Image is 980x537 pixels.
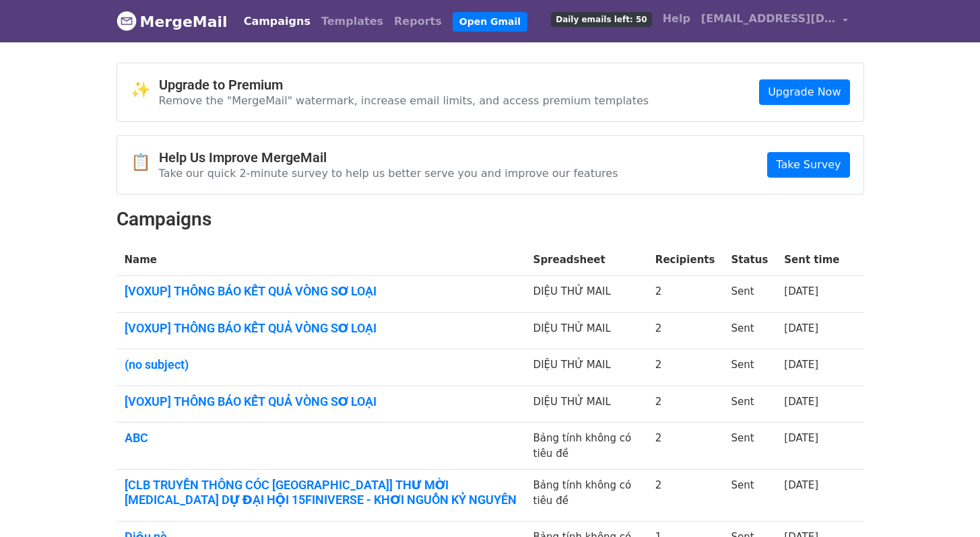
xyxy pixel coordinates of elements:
[767,152,849,178] a: Take Survey
[551,12,651,27] span: Daily emails left: 50
[759,79,849,105] a: Upgrade Now
[125,431,517,445] a: ABC
[723,349,776,386] td: Sent
[117,7,228,36] a: MergeMail
[125,321,517,336] a: [VOXUP] THÔNG BÁO KẾT QUẢ VÒNG SƠ LOẠI
[525,349,647,386] td: DIỆU THỬ MAIL
[238,8,316,35] a: Campaigns
[159,149,618,166] h4: Help Us Improve MergeMail
[784,479,818,491] a: [DATE]
[784,322,818,334] a: [DATE]
[657,5,696,32] a: Help
[784,285,818,297] a: [DATE]
[525,470,647,521] td: Bảng tính không có tiêu đề
[647,423,723,470] td: 2
[125,478,517,507] a: [CLB TRUYỀN THÔNG CÓC [GEOGRAPHIC_DATA]] THƯ MỜI [MEDICAL_DATA] DỰ ĐẠI HỘI 15FINIVERSE - KHƠI NGU...
[701,11,836,27] span: [EMAIL_ADDRESS][DOMAIN_NAME]
[546,5,657,32] a: Daily emails left: 50
[723,276,776,313] td: Sent
[117,11,137,31] img: MergeMail logo
[525,244,647,276] th: Spreadsheet
[723,386,776,423] td: Sent
[525,386,647,423] td: DIỆU THỬ MAIL
[525,423,647,470] td: Bảng tính không có tiêu đề
[125,394,517,409] a: [VOXUP] THÔNG BÁO KẾT QUẢ VÒNG SƠ LOẠI
[647,276,723,313] td: 2
[453,12,527,32] a: Open Gmail
[696,5,853,37] a: [EMAIL_ADDRESS][DOMAIN_NAME]
[647,349,723,386] td: 2
[389,8,447,35] a: Reports
[159,94,649,108] p: Remove the "MergeMail" watermark, increase email limits, and access premium templates
[647,312,723,349] td: 2
[723,470,776,521] td: Sent
[784,432,818,444] a: [DATE]
[723,244,776,276] th: Status
[723,423,776,470] td: Sent
[117,244,525,276] th: Name
[125,357,517,372] a: (no subject)
[131,80,159,100] span: ✨
[525,276,647,313] td: DIỆU THỬ MAIL
[525,312,647,349] td: DIỆU THỬ MAIL
[647,386,723,423] td: 2
[723,312,776,349] td: Sent
[117,208,864,231] h2: Campaigns
[784,359,818,371] a: [DATE]
[784,396,818,408] a: [DATE]
[776,244,847,276] th: Sent time
[647,470,723,521] td: 2
[125,284,517,299] a: [VOXUP] THÔNG BÁO KẾT QUẢ VÒNG SƠ LOẠI
[131,153,159,172] span: 📋
[647,244,723,276] th: Recipients
[159,166,618,180] p: Take our quick 2-minute survey to help us better serve you and improve our features
[316,8,389,35] a: Templates
[159,77,649,93] h4: Upgrade to Premium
